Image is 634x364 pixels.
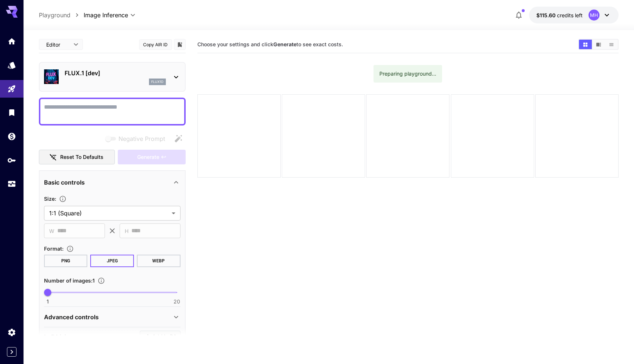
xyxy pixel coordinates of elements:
span: $115.60 [536,12,557,18]
span: Negative prompts are not compatible with the selected model. [104,134,171,143]
nav: breadcrumb [39,11,84,19]
span: H [125,227,128,235]
div: Preparing playground... [379,67,436,80]
button: $115.60358MH [529,7,619,23]
div: API Keys [7,156,16,165]
div: Models [7,61,16,70]
span: 1 [47,298,49,305]
span: credits left [557,12,583,18]
div: Show images in grid viewShow images in video viewShow images in list view [578,39,619,50]
div: Usage [7,179,16,189]
button: WEBP [137,255,181,267]
button: PNG [44,255,88,267]
span: Editor [46,41,69,48]
span: Format : [44,245,63,252]
span: Size : [44,196,56,202]
span: W [49,227,54,235]
p: FLUX.1 [dev] [65,69,166,77]
span: Negative Prompt [119,134,165,143]
p: flux1d [151,79,164,84]
div: FLUX.1 [dev]flux1d [44,66,181,88]
span: 1:1 (Square) [49,209,169,218]
div: MH [589,10,600,21]
button: Show images in video view [592,40,605,49]
span: Number of images : 1 [44,277,95,284]
button: Copy AIR ID [139,39,172,50]
div: Settings [7,328,16,337]
div: Basic controls [44,174,181,191]
button: Adjust the dimensions of the generated image by specifying its width and height in pixels, or sel... [56,195,69,203]
button: Show images in grid view [579,40,592,49]
a: Playground [39,11,70,19]
div: Home [7,37,16,46]
span: Image Inference [84,11,128,19]
button: JPEG [90,255,134,267]
div: Advanced controls [44,308,181,326]
button: Add to library [176,40,183,49]
span: 20 [174,298,180,305]
button: Reset to defaults [39,150,115,165]
button: Choose the file format for the output image. [63,245,77,252]
div: $115.60358 [536,11,583,19]
button: Specify how many images to generate in a single request. Each image generation will be charged se... [95,277,108,284]
div: Library [7,108,16,117]
button: Show images in list view [605,40,618,49]
div: Wallet [7,132,16,141]
p: Advanced controls [44,313,99,321]
b: Generate [273,41,296,47]
button: Expand sidebar [7,347,17,357]
div: Playground [7,84,16,94]
span: Choose your settings and click to see exact costs. [197,41,343,47]
p: Basic controls [44,178,85,187]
